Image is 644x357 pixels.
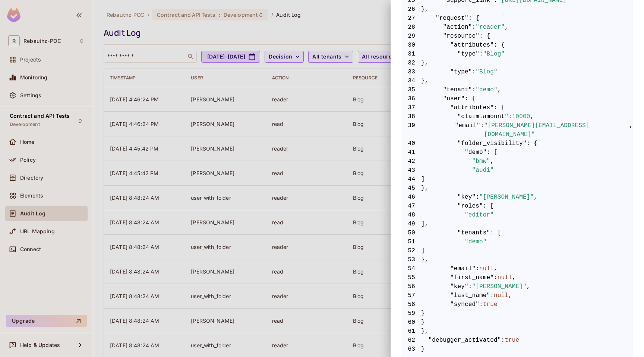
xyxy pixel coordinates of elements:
span: : { [468,14,479,23]
span: "[PERSON_NAME][EMAIL_ADDRESS][DOMAIN_NAME]" [484,121,629,139]
span: ] [402,175,633,184]
span: , [508,291,512,300]
span: "attributes" [450,41,494,50]
span: : [479,50,483,59]
span: null [479,264,494,273]
span: null [498,273,512,282]
span: 31 [402,50,421,59]
span: 32 [402,59,421,67]
span: "last_name" [450,291,490,300]
span: , [512,273,516,282]
span: "reader" [476,23,505,32]
span: 47 [402,202,421,211]
span: "folder_visibility" [458,139,527,148]
span: ], [402,219,633,228]
span: 60 [402,318,421,327]
span: 33 [402,67,421,76]
span: 43 [402,166,421,175]
span: 50 [402,228,421,237]
span: "Blog" [476,67,498,76]
span: , [490,157,494,166]
span: , [494,264,498,273]
span: 52 [402,246,421,255]
span: "type" [450,67,472,76]
span: : { [527,139,537,148]
span: : [ [490,228,501,237]
span: : { [479,32,490,41]
span: : [476,264,479,273]
span: : [490,291,494,300]
span: "type" [458,50,480,59]
span: 35 [402,85,421,94]
span: 39 [402,121,421,139]
span: 40 [402,139,421,148]
span: "claim.amount" [458,112,509,121]
span: : [468,282,472,291]
span: 49 [402,219,421,228]
span: : [479,300,483,309]
span: : [494,273,498,282]
span: : [472,23,476,32]
span: "[PERSON_NAME]" [479,193,534,202]
span: "audi" [472,166,494,175]
span: , [527,282,530,291]
span: "email" [455,121,480,139]
span: "action" [443,23,472,32]
span: null [494,291,508,300]
span: } [402,345,633,354]
span: : [508,112,512,121]
span: 37 [402,103,421,112]
span: 63 [402,345,421,354]
span: : [472,85,476,94]
span: : [ [487,148,498,157]
span: : { [494,41,505,50]
span: "demo" [465,237,487,246]
span: "demo" [465,148,487,157]
span: 28 [402,23,421,32]
span: 54 [402,264,421,273]
span: 44 [402,175,421,184]
span: : { [465,94,476,103]
span: "synced" [450,300,479,309]
span: "user" [443,94,465,103]
span: 48 [402,211,421,219]
span: : [480,121,484,139]
span: "tenant" [443,85,472,94]
span: 38 [402,112,421,121]
span: 41 [402,148,421,157]
span: "first_name" [450,273,494,282]
span: , [629,121,633,139]
span: }, [402,59,633,67]
span: }, [402,5,633,14]
span: ] [402,246,633,255]
span: 10000 [512,112,530,121]
span: 56 [402,282,421,291]
span: } [402,318,633,327]
span: 26 [402,5,421,14]
span: , [530,112,534,121]
span: 46 [402,193,421,202]
span: "key" [458,193,476,202]
span: "bmw" [472,157,490,166]
span: 51 [402,237,421,246]
span: "[PERSON_NAME]" [472,282,527,291]
span: true [505,336,519,345]
span: 34 [402,76,421,85]
span: "key" [450,282,468,291]
span: "debugger_activated" [429,336,501,345]
span: "resource" [443,32,480,41]
span: "editor" [465,211,494,219]
span: , [534,193,537,202]
span: 27 [402,14,421,23]
span: } [402,309,633,318]
span: "tenants" [458,228,490,237]
span: 62 [402,336,421,345]
span: : [501,336,505,345]
span: , [505,23,508,32]
span: 58 [402,300,421,309]
span: "Blog" [483,50,505,59]
span: }, [402,255,633,264]
span: true [483,300,498,309]
span: 57 [402,291,421,300]
span: }, [402,184,633,193]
